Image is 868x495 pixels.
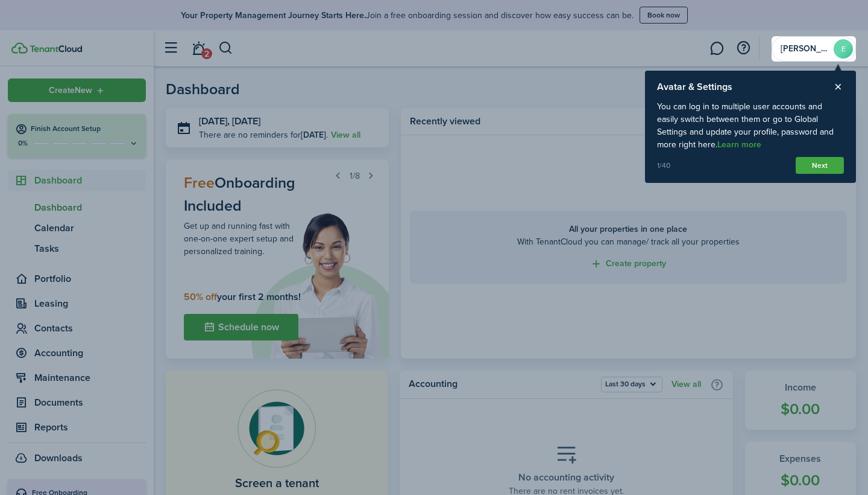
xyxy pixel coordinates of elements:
button: Next [796,157,844,174]
product-tour-step-description: You can log in to multiple user accounts and easily switch between them or go to Global Settings ... [657,94,844,157]
product-tour-step-title: Avatar & Settings [657,80,732,94]
button: Close product tour [832,81,844,92]
span: 1/40 [657,160,670,171]
a: Learn more [717,140,761,150]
